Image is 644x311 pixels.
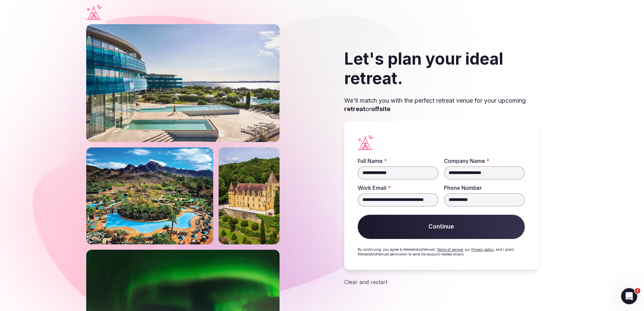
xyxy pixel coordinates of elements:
label: Work Email [358,185,439,191]
button: Continue [358,215,525,239]
label: Company Name [444,158,525,164]
iframe: Intercom live chat [621,288,637,304]
img: Phoenix river ranch resort [86,147,213,244]
div: Clear and restart [344,278,538,286]
strong: retreat [344,105,365,112]
img: Falkensteiner outdoor resort with pools [86,24,280,142]
a: Terms of service [437,247,463,251]
a: Privacy policy [471,247,494,251]
h2: Let's plan your ideal retreat. [344,49,538,88]
a: Visit the homepage [86,4,101,20]
span: 1 [635,288,640,293]
label: Full Name [358,158,439,164]
label: Phone Number [444,185,525,191]
strong: offsite [371,105,390,112]
img: Castle on a slope [219,147,280,244]
p: We'll match you with the perfect retreat venue for your upcoming or [344,96,538,113]
p: By continuing, you agree to RetreatsAndVenues' , our , and I grant RetreatsAndVenues permission t... [358,247,525,256]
